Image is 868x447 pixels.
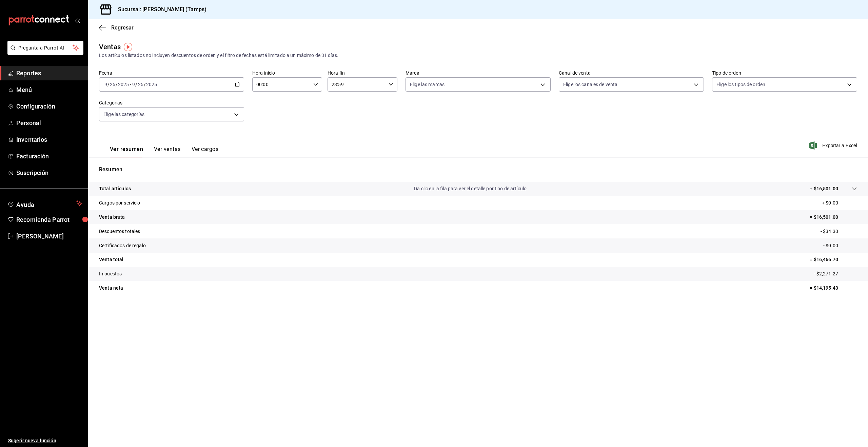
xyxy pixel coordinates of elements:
label: Categorías [99,100,244,105]
div: Ventas [99,42,121,52]
button: Ver ventas [154,146,181,157]
p: - $0.00 [823,242,857,249]
span: Suscripción [16,168,82,177]
input: -- [138,82,144,87]
span: Reportes [16,69,82,78]
span: Recomienda Parrot [16,215,82,224]
button: Exportar a Excel [811,141,857,150]
span: Configuración [16,102,82,111]
input: -- [104,82,107,87]
label: Hora fin [328,71,397,75]
p: Resumen [99,166,857,174]
span: / [135,82,137,87]
p: Descuentos totales [99,228,140,235]
span: Elige las categorías [103,111,145,118]
p: + $16,501.00 [810,185,838,192]
p: - $34.30 [821,228,857,235]
span: Pregunta a Parrot AI [18,44,73,52]
p: - $2,271.27 [814,270,857,277]
p: Impuestos [99,270,122,277]
p: Total artículos [99,185,131,192]
button: Ver resumen [110,146,143,157]
input: -- [132,82,135,87]
label: Marca [406,71,551,75]
p: Venta bruta [99,214,125,221]
span: Inventarios [16,135,82,144]
label: Tipo de orden [712,71,857,75]
span: Elige los tipos de orden [716,81,765,88]
span: / [116,82,118,87]
div: navigation tabs [110,146,218,157]
label: Fecha [99,71,244,75]
span: [PERSON_NAME] [16,232,82,241]
p: Venta neta [99,285,123,292]
button: Ver cargos [192,146,219,157]
button: Regresar [99,24,134,31]
p: Da clic en la fila para ver el detalle por tipo de artículo [414,185,527,192]
p: = $14,195.43 [810,285,857,292]
span: Facturación [16,152,82,161]
input: ---- [146,82,157,87]
p: Cargos por servicio [99,199,140,207]
h3: Sucursal: [PERSON_NAME] (Tamps) [113,5,206,14]
button: open_drawer_menu [75,18,80,23]
input: -- [110,82,116,87]
p: Certificados de regalo [99,242,146,249]
p: Venta total [99,256,123,263]
p: + $0.00 [822,199,857,207]
div: Los artículos listados no incluyen descuentos de orden y el filtro de fechas está limitado a un m... [99,52,857,59]
span: - [130,82,131,87]
a: Pregunta a Parrot AI [5,49,83,56]
button: Pregunta a Parrot AI [7,41,83,55]
span: Regresar [111,24,134,31]
label: Hora inicio [252,71,322,75]
span: / [144,82,146,87]
input: ---- [118,82,129,87]
span: / [107,82,110,87]
span: Elige los canales de venta [563,81,617,88]
span: Ayuda [16,199,74,208]
p: = $16,501.00 [810,214,857,221]
img: Tooltip marker [124,43,132,51]
span: Sugerir nueva función [8,437,82,444]
p: = $16,466.70 [810,256,857,263]
span: Menú [16,85,82,94]
span: Elige las marcas [410,81,445,88]
label: Canal de venta [559,71,704,75]
span: Personal [16,118,82,128]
